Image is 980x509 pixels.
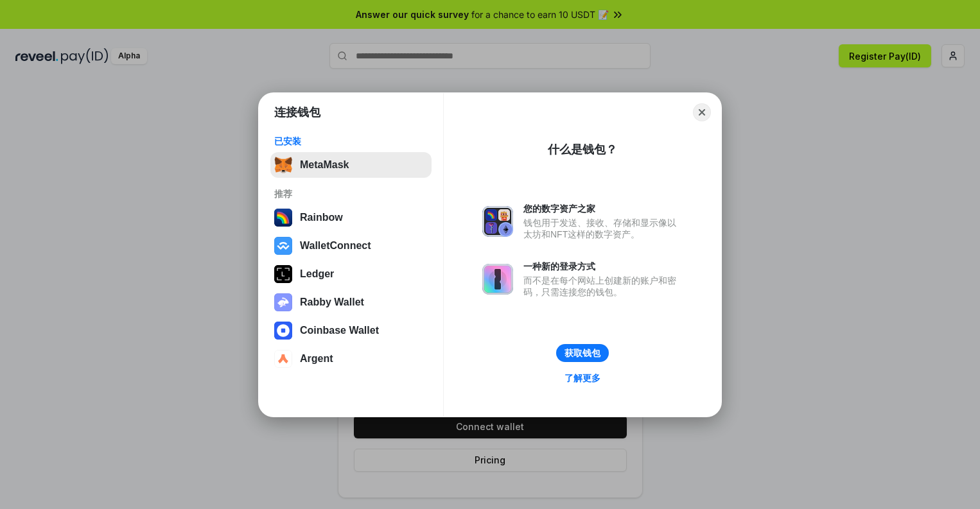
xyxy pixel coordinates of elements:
button: Rainbow [270,205,432,230]
div: Rainbow [300,212,343,223]
button: Ledger [270,261,432,287]
div: Rabby Wallet [300,297,364,308]
div: 了解更多 [564,372,600,384]
button: WalletConnect [270,233,432,259]
div: 而不是在每个网站上创建新的账户和密码，只需连接您的钱包。 [523,275,683,298]
div: 获取钱包 [564,347,600,359]
div: 您的数字资产之家 [523,203,683,214]
div: 已安装 [274,135,428,147]
img: svg+xml,%3Csvg%20width%3D%2228%22%20height%3D%2228%22%20viewBox%3D%220%200%2028%2028%22%20fill%3D... [274,350,292,368]
button: 获取钱包 [556,344,609,362]
div: 什么是钱包？ [548,142,617,157]
div: Coinbase Wallet [300,325,379,336]
button: Coinbase Wallet [270,318,432,343]
div: WalletConnect [300,240,371,252]
div: 钱包用于发送、接收、存储和显示像以太坊和NFT这样的数字资产。 [523,217,683,240]
button: Rabby Wallet [270,289,432,315]
img: svg+xml,%3Csvg%20width%3D%2228%22%20height%3D%2228%22%20viewBox%3D%220%200%2028%2028%22%20fill%3D... [274,322,292,340]
img: svg+xml,%3Csvg%20xmlns%3D%22http%3A%2F%2Fwww.w3.org%2F2000%2Fsvg%22%20fill%3D%22none%22%20viewBox... [482,206,513,237]
img: svg+xml,%3Csvg%20xmlns%3D%22http%3A%2F%2Fwww.w3.org%2F2000%2Fsvg%22%20fill%3D%22none%22%20viewBox... [274,293,292,311]
img: svg+xml,%3Csvg%20width%3D%2228%22%20height%3D%2228%22%20viewBox%3D%220%200%2028%2028%22%20fill%3D... [274,237,292,255]
button: Argent [270,346,432,372]
div: 一种新的登录方式 [523,261,683,272]
div: MetaMask [300,159,349,171]
a: 了解更多 [557,370,608,386]
div: Ledger [300,268,334,280]
img: svg+xml,%3Csvg%20fill%3D%22none%22%20height%3D%2233%22%20viewBox%3D%220%200%2035%2033%22%20width%... [274,156,292,174]
img: svg+xml,%3Csvg%20width%3D%22120%22%20height%3D%22120%22%20viewBox%3D%220%200%20120%20120%22%20fil... [274,209,292,227]
button: MetaMask [270,152,432,178]
div: 推荐 [274,188,428,200]
img: svg+xml,%3Csvg%20xmlns%3D%22http%3A%2F%2Fwww.w3.org%2F2000%2Fsvg%22%20fill%3D%22none%22%20viewBox... [482,264,513,295]
div: Argent [300,353,333,365]
img: svg+xml,%3Csvg%20xmlns%3D%22http%3A%2F%2Fwww.w3.org%2F2000%2Fsvg%22%20width%3D%2228%22%20height%3... [274,265,292,283]
h1: 连接钱包 [274,105,320,120]
button: Close [693,103,711,121]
